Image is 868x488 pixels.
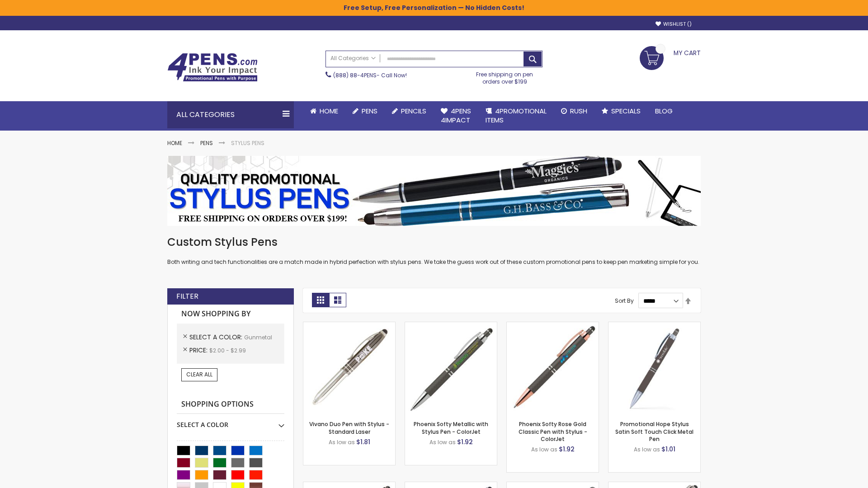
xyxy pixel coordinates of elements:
a: Home [167,139,182,147]
a: Phoenix Softy Metallic with Stylus Pen - ColorJet-Gunmetal [405,322,497,329]
a: Rush [554,101,594,121]
span: - Call Now! [333,71,407,79]
span: Rush [570,106,587,116]
a: Pencils [385,101,434,121]
strong: Now Shopping by [177,305,284,324]
a: 4PROMOTIONALITEMS [478,101,554,131]
span: All Categories [330,55,376,62]
strong: Stylus Pens [231,139,264,147]
a: 4Pens4impact [434,101,478,131]
div: Both writing and tech functionalities are a match made in hybrid perfection with stylus pens. We ... [167,235,701,266]
strong: Grid [312,293,329,307]
span: Pens [362,106,377,116]
a: Promotional Hope Stylus Satin Soft Touch Click Metal Pen [615,420,693,442]
span: Clear All [186,371,212,378]
span: $1.81 [356,437,370,446]
a: Blog [648,101,680,121]
span: Select A Color [189,333,244,342]
a: Wishlist [656,21,692,28]
span: Pencils [401,106,426,116]
div: Select A Color [177,414,284,429]
a: Vivano Duo Pen with Stylus - Standard Laser [309,420,389,435]
a: Phoenix Softy Metallic with Stylus Pen - ColorJet [414,420,488,435]
a: Phoenix Softy Rose Gold Classic Pen with Stylus - ColorJet [519,420,587,442]
a: All Categories [326,51,380,66]
label: Sort By [615,297,634,305]
span: As low as [634,446,660,453]
img: Stylus Pens [167,156,701,226]
span: Home [320,106,338,116]
a: Phoenix Softy Rose Gold Classic Pen with Stylus - ColorJet-Gunmetal [507,322,599,329]
div: Free shipping on pen orders over $199 [467,67,543,85]
a: Clear All [181,368,217,381]
img: Vivano Duo Pen with Stylus - Standard Laser-Gunmetal [303,322,395,414]
img: Phoenix Softy Metallic with Stylus Pen - ColorJet-Gunmetal [405,322,497,414]
a: Home [303,101,345,121]
a: (888) 88-4PENS [333,71,377,79]
span: Specials [611,106,641,116]
span: As low as [329,438,355,446]
a: Specials [594,101,648,121]
strong: Shopping Options [177,395,284,414]
span: $1.01 [661,445,675,454]
a: Pens [200,139,213,147]
span: 4Pens 4impact [441,106,471,125]
div: All Categories [167,101,294,128]
span: Gunmetal [244,333,272,341]
span: As low as [531,446,557,453]
img: Phoenix Softy Rose Gold Classic Pen with Stylus - ColorJet-Gunmetal [507,322,599,414]
a: Pens [345,101,385,121]
span: $1.92 [457,437,473,446]
a: Vivano Duo Pen with Stylus - Standard Laser-Gunmetal [303,322,395,329]
span: $1.92 [559,445,575,454]
img: 4Pens Custom Pens and Promotional Products [167,53,258,82]
span: 4PROMOTIONAL ITEMS [486,106,547,125]
a: Promotional Hope Stylus Satin Soft Touch Click Metal Pen-Gunmetal [609,322,700,329]
span: Price [189,346,209,355]
strong: Filter [176,291,198,301]
span: $2.00 - $2.99 [209,347,246,354]
h1: Custom Stylus Pens [167,235,701,249]
span: Blog [655,106,673,116]
img: Promotional Hope Stylus Satin Soft Touch Click Metal Pen-Gunmetal [609,322,700,414]
span: As low as [429,438,456,446]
